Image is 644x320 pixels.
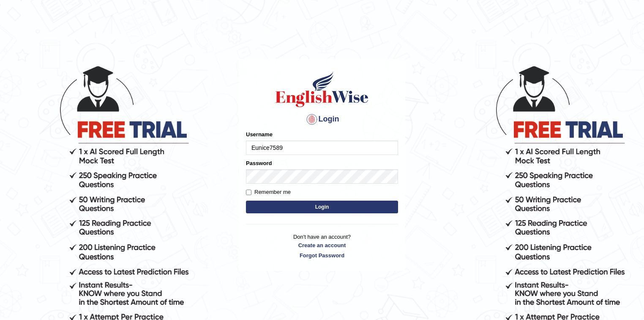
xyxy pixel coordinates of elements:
[246,201,398,213] button: Login
[246,190,251,195] input: Remember me
[274,70,370,108] img: Logo of English Wise sign in for intelligent practice with AI
[246,188,291,196] label: Remember me
[246,130,273,138] label: Username
[246,159,272,167] label: Password
[246,251,398,259] a: Forgot Password
[246,113,398,126] h4: Login
[246,241,398,249] a: Create an account
[246,233,398,259] p: Don't have an account?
